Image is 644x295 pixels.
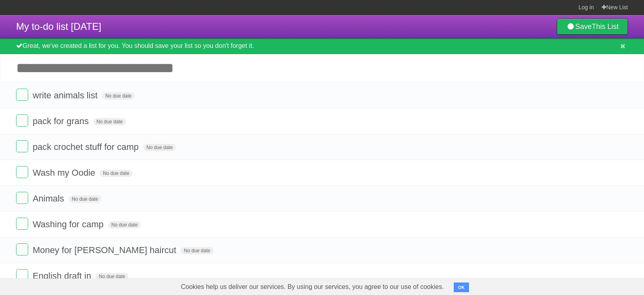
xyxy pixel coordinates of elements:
label: Done [16,243,28,256]
label: Done [16,89,28,101]
a: SaveThis List [557,19,628,35]
span: No due date [181,247,213,254]
span: No due date [93,118,126,125]
span: No due date [69,195,101,203]
span: write animals list [33,90,99,100]
span: No due date [108,221,141,229]
span: No due date [102,92,135,100]
span: Washing for camp [33,219,105,229]
label: Done [16,192,28,204]
span: pack for grans [33,116,91,126]
span: pack crochet stuff for camp [33,142,141,152]
label: Done [16,218,28,230]
span: My to-do list [DATE] [16,21,101,32]
button: OK [454,283,469,292]
label: Done [16,114,28,127]
label: Done [16,140,28,152]
label: Done [16,166,28,178]
span: Animals [33,193,66,204]
span: English draft in [33,271,93,281]
span: No due date [143,144,176,151]
span: No due date [100,170,132,177]
span: No due date [96,273,128,280]
label: Done [16,269,28,281]
span: Money for [PERSON_NAME] haircut [33,245,178,255]
span: Cookies help us deliver our services. By using our services, you agree to our use of cookies. [173,279,452,295]
b: This List [592,23,619,31]
span: Wash my Oodie [33,168,97,178]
